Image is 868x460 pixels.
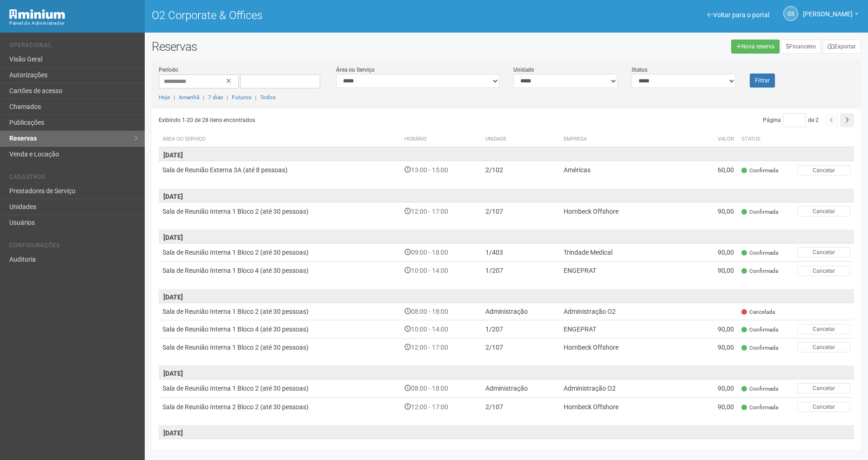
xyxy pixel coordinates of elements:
[797,402,850,412] button: Cancelar
[560,132,694,147] th: Empresa
[159,94,170,101] a: Hoje
[632,66,647,74] label: Status
[159,338,401,356] td: Sala de Reunião Interna 1 Bloco 2 (até 30 pessoas)
[694,338,738,356] td: 90,00
[781,40,821,54] a: Financeiro
[401,439,481,457] td: 12:00 - 17:00
[401,243,481,261] td: 09:00 - 18:00
[694,379,738,398] td: 90,00
[482,161,560,179] td: 2/102
[741,249,778,257] span: Confirmada
[159,243,401,261] td: Sala de Reunião Interna 1 Bloco 2 (até 30 pessoas)
[560,338,694,356] td: Hornbeck Offshore
[560,320,694,338] td: ENGEPRAT
[227,94,228,101] span: |
[750,74,775,88] button: Filtrar
[401,262,481,280] td: 10:00 - 14:00
[694,398,738,416] td: 90,00
[741,344,778,352] span: Confirmada
[482,243,560,261] td: 1/403
[694,202,738,220] td: 90,00
[741,308,775,316] span: Cancelada
[159,320,401,338] td: Sala de Reunião Interna 1 Bloco 4 (até 30 pessoas)
[707,11,769,19] a: Voltar para o portal
[513,66,534,74] label: Unidade
[9,19,138,27] div: Painel do Administrador
[159,303,401,320] td: Sala de Reunião Interna 1 Bloco 2 (até 30 pessoas)
[560,161,694,179] td: Américas
[560,202,694,220] td: Hornbeck Offshore
[797,247,850,257] button: Cancelar
[159,262,401,280] td: Sala de Reunião Interna 1 Bloco 4 (até 30 pessoas)
[482,132,560,147] th: Unidade
[159,439,401,457] td: Sala de Reunião Interna 1 Bloco 2 (até 30 pessoas)
[208,94,223,101] a: 7 dias
[694,262,738,280] td: 90,00
[741,326,778,334] span: Confirmada
[401,161,481,179] td: 13:00 - 15:00
[482,379,560,398] td: Administração
[260,94,276,101] a: Todos
[401,320,481,338] td: 10:00 - 14:00
[482,398,560,416] td: 2/107
[163,429,183,437] strong: [DATE]
[163,370,183,377] strong: [DATE]
[482,320,560,338] td: 1/207
[763,117,819,123] span: Página de 2
[741,208,778,216] span: Confirmada
[159,113,507,127] div: Exibindo 1-20 de 28 itens encontrados
[159,202,401,220] td: Sala de Reunião Interna 1 Bloco 2 (até 30 pessoas)
[163,293,183,301] strong: [DATE]
[803,1,853,18] span: Gabriela Souza
[560,303,694,320] td: Administração O2
[560,262,694,280] td: ENGEPRAT
[9,9,65,19] img: Minium
[482,303,560,320] td: Administração
[731,40,780,54] a: Nova reserva
[797,206,850,216] button: Cancelar
[401,303,481,320] td: 08:00 - 18:00
[797,165,850,176] button: Cancelar
[803,12,859,19] a: [PERSON_NAME]
[401,132,481,147] th: Horário
[401,338,481,356] td: 12:00 - 17:00
[560,439,694,457] td: Hornbeck Offshore
[560,379,694,398] td: Administração O2
[159,66,178,74] label: Período
[159,379,401,398] td: Sala de Reunião Interna 1 Bloco 2 (até 30 pessoas)
[560,398,694,416] td: Hornbeck Offshore
[783,6,798,21] a: GS
[401,202,481,220] td: 12:00 - 17:00
[797,342,850,352] button: Cancelar
[174,94,175,101] span: |
[797,324,850,334] button: Cancelar
[741,167,778,175] span: Confirmada
[9,42,138,52] li: Operacional
[255,94,256,101] span: |
[232,94,251,101] a: Futuros
[159,161,401,179] td: Sala de Reunião Externa 3A (até 8 pessoas)
[797,266,850,276] button: Cancelar
[152,9,499,21] h1: O2 Corporate & Offices
[163,151,183,159] strong: [DATE]
[741,267,778,275] span: Confirmada
[694,132,738,147] th: Valor
[9,174,138,183] li: Cadastros
[694,439,738,457] td: 90,00
[741,404,778,412] span: Confirmada
[336,66,375,74] label: Área ou Serviço
[163,193,183,200] strong: [DATE]
[560,243,694,261] td: Trindade Medical
[741,385,778,393] span: Confirmada
[152,40,499,54] h2: Reservas
[694,243,738,261] td: 90,00
[159,132,401,147] th: Área ou Serviço
[482,338,560,356] td: 2/107
[401,398,481,416] td: 12:00 - 17:00
[694,320,738,338] td: 90,00
[9,242,138,252] li: Configurações
[179,94,199,101] a: Amanhã
[482,202,560,220] td: 2/107
[401,379,481,398] td: 08:00 - 18:00
[163,234,183,241] strong: [DATE]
